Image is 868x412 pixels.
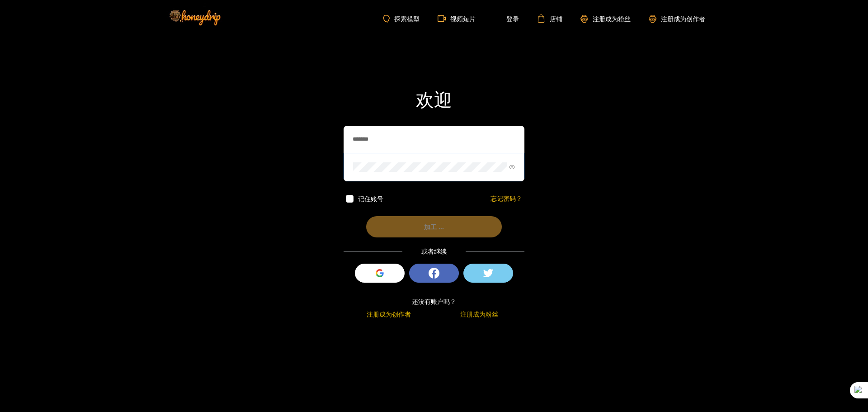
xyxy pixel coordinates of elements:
[424,223,444,230] font: 加工 ...
[593,15,631,22] font: 注册成为粉丝
[537,14,562,23] a: 店铺
[383,15,420,23] a: 探索模型
[421,247,447,256] font: 或者继续
[494,14,519,23] a: 登录
[460,311,498,317] font: 注册成为粉丝
[416,92,452,110] font: 欢迎
[491,195,522,202] font: 忘记密码？
[367,311,411,317] font: 注册成为创作者
[649,15,705,23] a: 注册成为创作者
[506,15,519,22] font: 登录
[412,298,456,305] font: 还没有账户吗？
[509,164,515,170] span: 眼睛
[358,195,383,202] font: 记住账号
[580,15,631,23] a: 注册成为粉丝
[438,14,450,23] span: 摄像机
[438,14,476,23] a: 视频短片
[394,15,420,22] font: 探索模型
[661,15,705,22] font: 注册成为创作者
[450,15,476,22] font: 视频短片
[366,216,502,237] button: 加工 ...
[550,15,562,22] font: 店铺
